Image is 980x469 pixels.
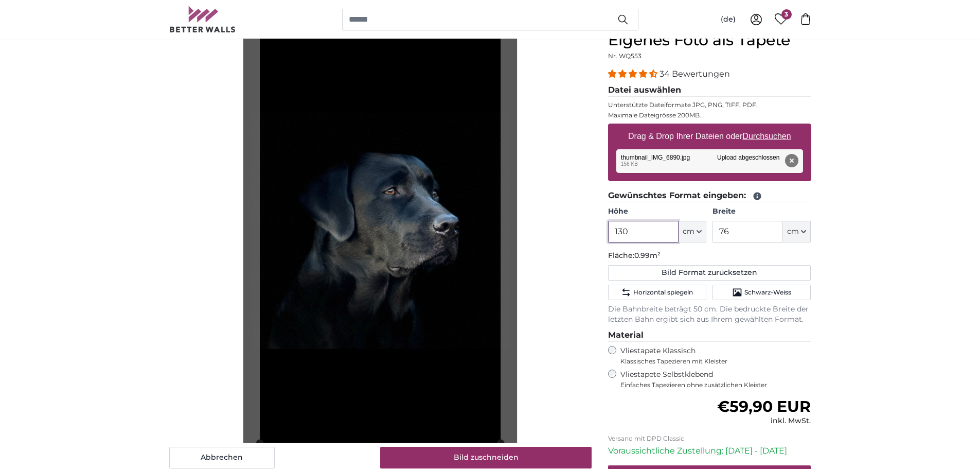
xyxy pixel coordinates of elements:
[620,357,803,366] span: Klassisches Tapezieren mit Kleister
[169,6,236,32] img: Betterwalls
[608,251,811,261] p: Fläche:
[620,346,803,366] label: Vliestapete Klassisch
[608,304,811,325] p: Die Bahnbreite beträgt 50 cm. Die bedruckte Breite der letzten Bahn ergibt sich aus Ihrem gewählt...
[744,288,791,297] span: Schwarz-Weiss
[624,126,795,147] label: Drag & Drop Ihrer Dateien oder
[634,251,661,260] span: 0.99m²
[608,69,660,79] span: 4.32 stars
[620,370,811,389] label: Vliestapete Selbstklebend
[712,285,811,300] button: Schwarz-Weiss
[712,10,744,29] button: (de)
[608,111,811,119] p: Maximale Dateigrösse 200MB.
[608,435,811,443] p: Versand mit DPD Classic
[633,288,693,297] span: Horizontal spiegeln
[717,397,811,416] span: €59,90 EUR
[783,221,811,242] button: cm
[781,9,792,20] span: 3
[608,329,811,342] legend: Material
[608,265,811,281] button: Bild Format zurücksetzen
[169,447,275,468] button: Abbrechen
[608,52,642,60] span: Nr. WQ553
[608,31,811,49] h1: Eigenes Foto als Tapete
[608,189,811,202] legend: Gewünschtes Format eingeben:
[660,69,730,79] span: 34 Bewertungen
[608,285,706,300] button: Horizontal spiegeln
[608,445,811,457] p: Voraussichtliche Zustellung: [DATE] - [DATE]
[620,381,811,389] span: Einfaches Tapezieren ohne zusätzlichen Kleister
[742,132,791,141] u: Durchsuchen
[717,416,811,426] div: inkl. MwSt.
[380,447,592,468] button: Bild zuschneiden
[679,221,706,242] button: cm
[712,206,811,217] label: Breite
[683,227,694,237] span: cm
[787,227,799,237] span: cm
[608,206,706,217] label: Höhe
[608,101,811,109] p: Unterstützte Dateiformate JPG, PNG, TIFF, PDF.
[608,84,811,97] legend: Datei auswählen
